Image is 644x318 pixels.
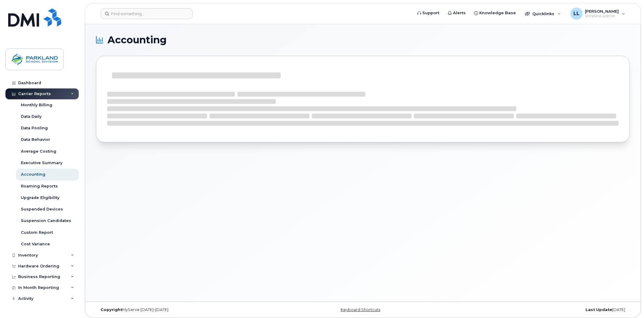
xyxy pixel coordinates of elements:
[341,307,380,312] a: Keyboard Shortcuts
[96,307,274,312] div: MyServe [DATE]–[DATE]
[452,307,630,312] div: [DATE]
[107,35,167,45] span: Accounting
[101,307,122,312] strong: Copyright
[586,307,612,312] strong: Last Update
